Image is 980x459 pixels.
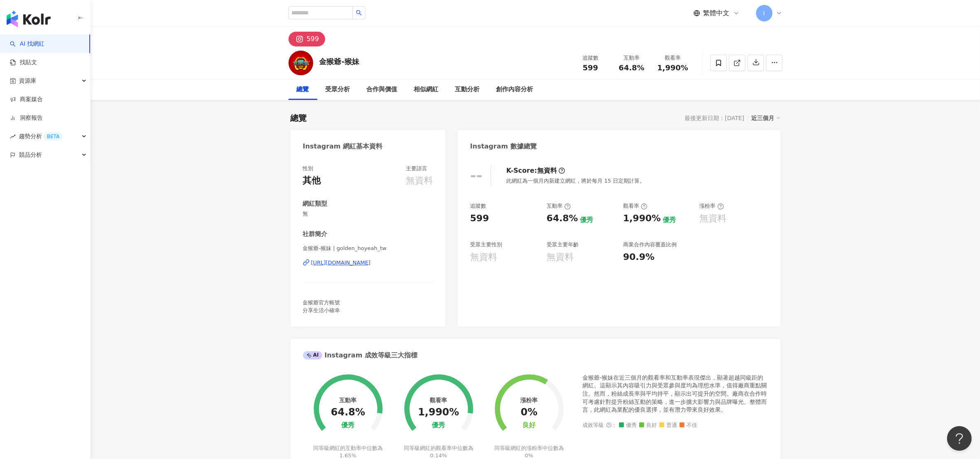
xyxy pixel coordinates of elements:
[506,177,645,185] div: 此網紅為一個月內新建立網紅，將於每月 15 日定期計算。
[470,251,497,264] div: 無資料
[947,426,972,451] iframe: Help Scout Beacon - Open
[406,174,433,187] div: 無資料
[303,245,433,252] span: 金猴爺-猴妹 | golden_hoyeah_tw
[470,241,502,248] div: 受眾主要性別
[10,58,37,67] a: 找貼文
[303,259,433,267] a: [URL][DOMAIN_NAME]
[432,422,445,429] div: 優秀
[367,85,398,95] div: 合作與價值
[663,216,676,225] div: 優秀
[700,212,727,225] div: 無資料
[470,212,489,225] div: 599
[303,199,328,208] div: 網紅類型
[752,113,780,123] div: 近三個月
[619,64,644,72] span: 64.8%
[583,422,768,429] div: 成效等級 ：
[297,85,309,95] div: 總覽
[341,422,354,429] div: 優秀
[303,142,383,151] div: Instagram 網紅基本資料
[303,230,328,239] div: 社群簡介
[583,63,598,72] span: 599
[307,33,319,45] div: 599
[547,251,574,264] div: 無資料
[521,407,538,418] div: 0%
[303,351,417,360] div: Instagram 成效等級三大指標
[19,72,36,90] span: 資源庫
[19,127,63,146] span: 趨勢分析
[326,85,350,95] div: 受眾分析
[547,202,571,210] div: 互動率
[537,166,557,175] div: 無資料
[289,51,313,75] img: KOL Avatar
[616,54,647,62] div: 互動率
[506,166,565,175] div: K-Score :
[303,299,340,313] span: 金猴爺官方帳號 分享生活小確幸
[418,407,459,418] div: 1,990%
[303,165,314,172] div: 性別
[331,407,365,418] div: 64.8%
[547,241,579,248] div: 受眾主要年齡
[496,85,533,95] div: 創作內容分析
[7,11,51,27] img: logo
[455,85,480,95] div: 互動分析
[680,422,698,429] span: 不佳
[356,10,362,16] span: search
[763,9,765,18] span: I
[470,142,537,151] div: Instagram 數據總覽
[684,115,744,121] div: 最後更新日期：[DATE]
[575,54,606,62] div: 追蹤數
[623,202,647,210] div: 觀看率
[319,56,359,67] div: 金猴爺-猴妹
[657,54,689,62] div: 觀看率
[10,40,44,48] a: searchAI 找網紅
[10,134,16,139] span: rise
[339,397,356,403] div: 互動率
[289,32,326,46] button: 599
[639,422,657,429] span: 良好
[291,112,307,124] div: 總覽
[44,132,63,141] div: BETA
[340,452,356,459] span: 1.65%
[659,422,677,429] span: 普通
[303,351,323,359] div: AI
[657,64,688,72] span: 1,990%
[580,216,593,225] div: 優秀
[547,212,578,225] div: 64.8%
[19,146,42,164] span: 競品分析
[430,397,447,403] div: 觀看率
[619,422,637,429] span: 優秀
[470,202,486,210] div: 追蹤數
[525,452,533,459] span: 0%
[10,114,43,122] a: 洞察報告
[311,259,371,267] div: [URL][DOMAIN_NAME]
[10,95,43,104] a: 商案媒合
[583,374,768,414] div: 金猴爺-猴妹在近三個月的觀看率和互動率表現傑出，顯著超越同級距的網紅。這顯示其內容吸引力與受眾參與度均為理想水準，值得廠商重點關注。然而，粉絲成長率與平均持平，顯示出可提升的空間。廠商在合作時可...
[406,165,427,172] div: 主要語言
[623,241,677,248] div: 商業合作內容覆蓋比例
[700,202,724,210] div: 漲粉率
[521,397,538,403] div: 漲粉率
[623,251,654,264] div: 90.9%
[303,174,321,187] div: 其他
[703,9,730,18] span: 繁體中文
[523,422,536,429] div: 良好
[623,212,661,225] div: 1,990%
[430,452,447,459] span: 0.14%
[414,85,439,95] div: 相似網紅
[303,210,433,218] span: 無
[470,167,482,184] div: --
